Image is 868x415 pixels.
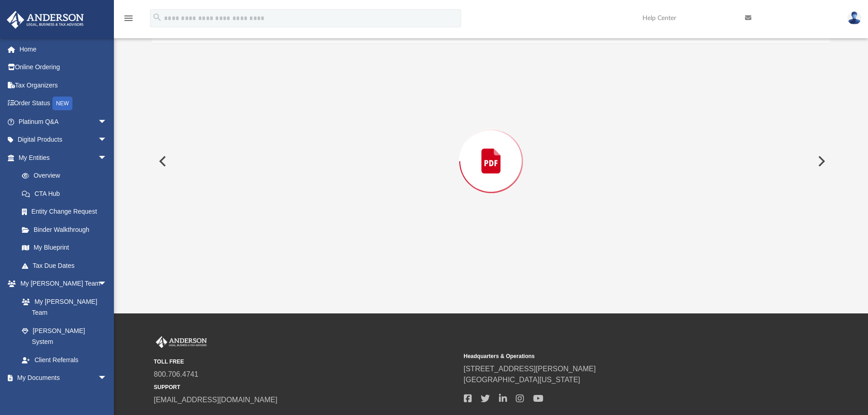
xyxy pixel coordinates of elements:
[6,58,121,77] a: Online Ordering
[13,184,121,203] a: CTA Hub
[98,149,116,167] span: arrow_drop_down
[464,376,580,384] a: [GEOGRAPHIC_DATA][US_STATE]
[98,113,116,131] span: arrow_drop_down
[154,396,277,404] a: [EMAIL_ADDRESS][DOMAIN_NAME]
[6,369,116,387] a: My Documentsarrow_drop_down
[154,336,209,348] img: Anderson Advisors Platinum Portal
[13,239,116,257] a: My Blueprint
[13,256,121,275] a: Tax Due Dates
[123,13,134,24] i: menu
[13,220,121,239] a: Binder Walkthrough
[847,11,861,25] img: User Pic
[152,12,162,22] i: search
[6,40,121,58] a: Home
[98,369,116,388] span: arrow_drop_down
[464,352,767,360] small: Headquarters & Operations
[154,383,457,391] small: SUPPORT
[98,275,116,293] span: arrow_drop_down
[6,94,121,113] a: Order StatusNEW
[154,358,457,366] small: TOLL FREE
[4,11,87,29] img: Anderson Advisors Platinum Portal
[13,292,112,322] a: My [PERSON_NAME] Team
[6,275,116,293] a: My [PERSON_NAME] Teamarrow_drop_down
[154,370,199,378] a: 800.706.4741
[6,76,121,94] a: Tax Organizers
[98,131,116,149] span: arrow_drop_down
[464,365,596,373] a: [STREET_ADDRESS][PERSON_NAME]
[811,149,831,174] button: Next File
[152,149,172,174] button: Previous File
[13,167,121,185] a: Overview
[13,351,116,369] a: Client Referrals
[152,20,831,279] div: Preview
[6,113,121,131] a: Platinum Q&Aarrow_drop_down
[6,131,121,149] a: Digital Productsarrow_drop_down
[52,97,72,110] div: NEW
[13,322,116,351] a: [PERSON_NAME] System
[13,203,121,221] a: Entity Change Request
[123,17,134,24] a: menu
[6,149,121,167] a: My Entitiesarrow_drop_down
